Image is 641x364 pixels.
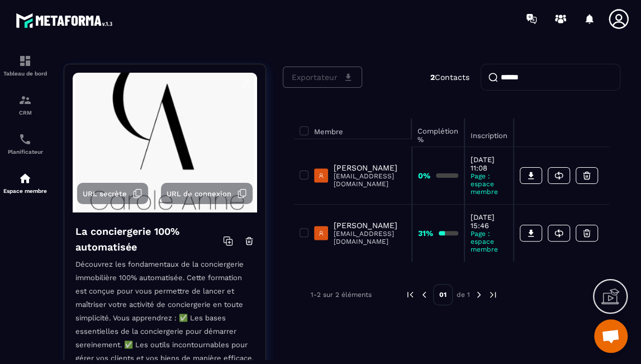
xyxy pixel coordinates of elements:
[16,10,116,31] img: logo
[77,183,148,204] button: URL secrète
[488,290,498,300] img: next
[75,224,223,255] h4: La conciergerie 100% automatisée
[3,163,48,202] a: automationsautomationsEspace membre
[18,172,32,185] img: automations
[314,163,406,188] a: [PERSON_NAME][EMAIL_ADDRESS][DOMAIN_NAME]
[418,171,430,180] strong: 0%
[314,221,406,245] a: [PERSON_NAME][EMAIL_ADDRESS][DOMAIN_NAME]
[405,290,415,300] img: prev
[471,155,507,172] p: [DATE] 11:08
[471,213,507,230] p: [DATE] 15:46
[418,229,433,238] strong: 31%
[294,119,412,139] th: Membre
[474,290,484,300] img: next
[471,172,507,196] p: Page : espace membre
[419,290,429,300] img: prev
[430,73,469,82] p: Contacts
[18,93,32,107] img: formation
[457,290,470,299] p: de 1
[334,221,406,230] p: [PERSON_NAME]
[3,85,48,124] a: formationformationCRM
[3,70,48,77] p: Tableau de bord
[83,190,127,198] span: URL secrète
[3,124,48,163] a: schedulerschedulerPlanificateur
[311,291,372,299] p: 1-2 sur 2 éléments
[3,46,48,85] a: formationformationTableau de bord
[167,190,231,198] span: URL de connexion
[73,73,257,212] img: background
[3,149,48,155] p: Planificateur
[334,163,406,172] p: [PERSON_NAME]
[471,230,507,253] p: Page : espace membre
[334,230,406,245] p: [EMAIL_ADDRESS][DOMAIN_NAME]
[18,133,32,146] img: scheduler
[412,119,464,147] th: Complétion %
[430,73,435,82] strong: 2
[3,188,48,194] p: Espace membre
[161,183,253,204] button: URL de connexion
[594,319,628,353] div: Ouvrir le chat
[18,54,32,68] img: formation
[334,172,406,188] p: [EMAIL_ADDRESS][DOMAIN_NAME]
[433,284,453,305] p: 01
[3,110,48,116] p: CRM
[464,119,514,147] th: Inscription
